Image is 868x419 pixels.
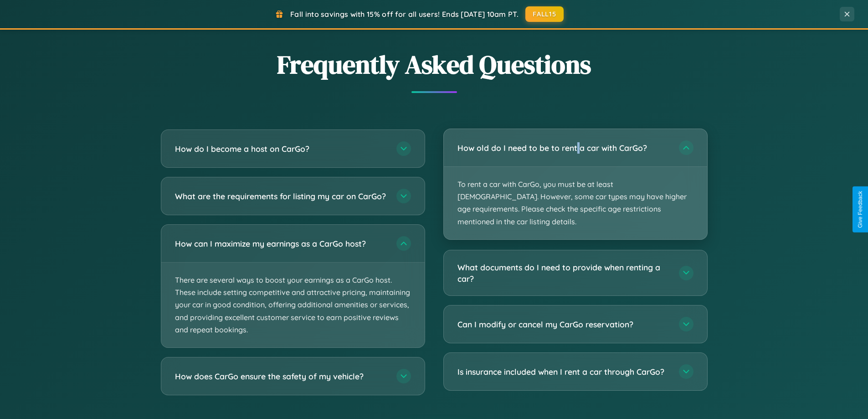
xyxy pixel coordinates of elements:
h3: Is insurance included when I rent a car through CarGo? [457,366,670,378]
span: Fall into savings with 15% off for all users! Ends [DATE] 10am PT. [290,10,519,19]
h2: Frequently Asked Questions [161,47,708,82]
h3: How do I become a host on CarGo? [175,143,387,155]
h3: Can I modify or cancel my CarGo reservation? [457,319,670,330]
h3: How can I maximize my earnings as a CarGo host? [175,238,387,249]
h3: What documents do I need to provide when renting a car? [457,262,670,284]
button: FALL15 [525,6,564,22]
h3: What are the requirements for listing my car on CarGo? [175,191,387,202]
h3: How does CarGo ensure the safety of my vehicle? [175,371,387,382]
h3: How old do I need to be to rent a car with CarGo? [457,142,670,154]
p: There are several ways to boost your earnings as a CarGo host. These include setting competitive ... [161,263,425,347]
div: Give Feedback [857,191,863,228]
p: To rent a car with CarGo, you must be at least [DEMOGRAPHIC_DATA]. However, some car types may ha... [444,167,707,239]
